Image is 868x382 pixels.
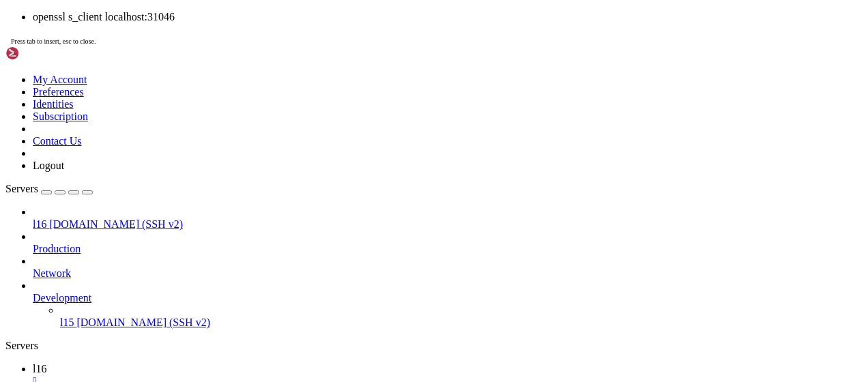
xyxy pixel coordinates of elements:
[33,292,91,304] span: Development
[33,267,863,280] a: Network
[5,191,690,203] x-row: ---
[5,261,690,272] x-row: New, (NONE), Cipher is (NONE)
[5,183,38,194] span: Servers
[5,284,690,295] x-row: Compression: NONE
[33,280,863,329] li: Development
[5,272,690,284] x-row: Secure Renegotiation IS NOT supported
[5,52,690,63] x-row: 31518/tcp open unknown
[5,121,690,133] x-row: : $ openssl s_client localhost:31046
[33,11,863,23] li: openssl s_client localhost:31046
[5,179,690,191] x-row: no peer certificate available
[11,38,96,45] span: Press tab to insert, esc to close.
[5,203,690,214] x-row: No client certificate CA names sent
[5,5,690,17] x-row: Host is up (0.00018s latency).
[5,63,690,75] x-row: 31691/tcp open unknown
[33,363,46,374] span: l16
[33,206,863,231] li: l16 [DOMAIN_NAME] (SSH v2)
[5,156,690,168] x-row: m_clnt.c:398:
[5,121,87,132] span: bandit16@bandit
[33,255,863,280] li: Network
[33,243,863,255] a: Production
[60,317,74,328] span: l15
[33,218,46,230] span: l16
[5,340,863,352] div: Servers
[5,17,690,29] x-row: Not shown: 996 closed tcp ports (conn-refused)
[33,231,863,255] li: Production
[5,40,690,52] x-row: 31046/tcp open unknown
[33,218,863,231] a: l16 [DOMAIN_NAME] (SSH v2)
[5,249,690,261] x-row: ---
[60,317,863,329] a: l15 [DOMAIN_NAME] (SSH v2)
[33,135,82,147] a: Contact Us
[49,218,183,230] span: [DOMAIN_NAME] (SSH v2)
[5,183,93,194] a: Servers
[5,110,690,121] x-row: Nmap done: 1 IP address (1 host up) scanned in 0.07 seconds
[76,317,210,328] span: [DOMAIN_NAME] (SSH v2)
[93,121,98,132] span: ~
[33,98,74,110] a: Identities
[5,87,690,98] x-row: 31960/tcp open unknown
[33,243,81,254] span: Production
[5,75,690,87] x-row: 31790/tcp open unknown
[5,46,84,60] img: Shellngn
[33,74,87,85] a: My Account
[5,237,690,249] x-row: Verification: OK
[5,214,690,226] x-row: ---
[33,267,71,279] span: Network
[33,111,88,122] a: Subscription
[5,145,690,156] x-row: 4087F0F7FF7F0000:error:0A0000F4:SSL routines:ossl_statem_client_read_transition:unexpected messag...
[5,168,690,179] x-row: ---
[33,292,863,304] a: Development
[5,133,690,145] x-row: CONNECTED(00000003)
[33,160,64,171] a: Logout
[5,29,690,40] x-row: PORT STATE SERVICE
[60,304,863,329] li: l15 [DOMAIN_NAME] (SSH v2)
[33,86,84,98] a: Preferences
[5,226,690,237] x-row: SSL handshake has read 293 bytes and written 300 bytes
